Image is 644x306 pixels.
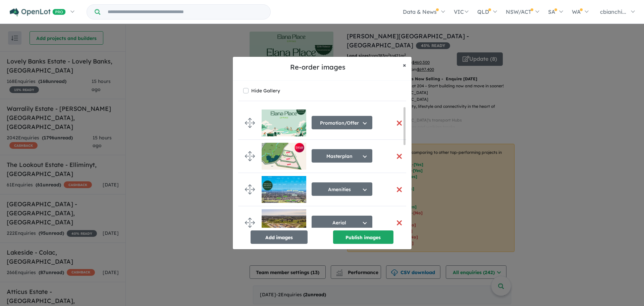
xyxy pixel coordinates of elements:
img: drag.svg [245,118,255,128]
span: cbianchi... [600,8,626,15]
button: Amenities [312,182,372,196]
img: drag.svg [245,184,255,194]
span: × [403,61,406,69]
button: Aerial [312,216,372,229]
h5: Re-order images [238,62,397,72]
img: drag.svg [245,151,255,161]
img: Elana%20Place%20Estate%20-%20Epping___1732255717.jpg [262,209,306,236]
button: Masterplan [312,149,372,163]
input: Try estate name, suburb, builder or developer [102,5,269,19]
img: Openlot PRO Logo White [10,8,66,16]
img: Elana%20Place%20Estate%20-%20Epping___1743554185.png [262,176,306,203]
button: Add images [251,230,308,244]
button: Promotion/Offer [312,116,372,129]
img: Elana%20Place%20Estate%20-%20Epping___1743554126.png [262,110,306,136]
label: Hide Gallery [251,86,280,95]
img: drag.svg [245,218,255,228]
button: Publish images [333,230,393,244]
img: Elana%20Place%20Estate%20-%20Epping___1732255395.jpg [262,143,306,170]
